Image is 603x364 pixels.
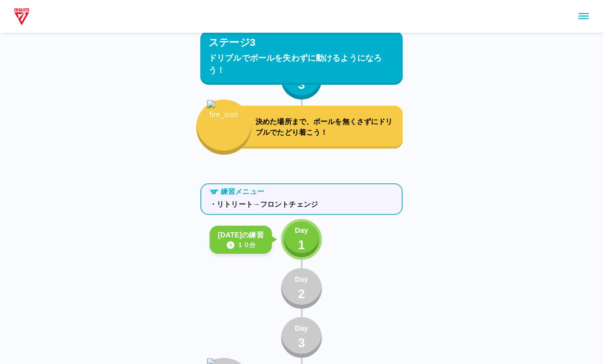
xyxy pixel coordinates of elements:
p: ・リトリート→フロントチェンジ [210,199,393,210]
p: Day [295,225,308,236]
img: fire_icon [207,100,241,142]
p: 決めた場所まで、ボールを無くさずにドリブルでたどり着こう！ [256,116,399,138]
p: １０分 [237,240,256,250]
p: Day [295,323,308,334]
button: Day2 [281,268,322,309]
p: 2 [298,285,305,303]
button: Day3 [281,317,322,358]
button: sidemenu [575,8,592,25]
p: Day [295,274,308,285]
p: 1 [298,236,305,254]
img: dummy [12,6,31,27]
button: Day1 [281,219,322,260]
p: ドリブルでボールを失わずに動けるようになろう！ [208,52,395,77]
p: [DATE]の練習 [218,230,264,240]
p: ステージ3 [208,35,256,50]
p: 3 [298,334,305,352]
p: 練習メニュー [221,186,264,197]
button: fire_icon [196,100,251,155]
